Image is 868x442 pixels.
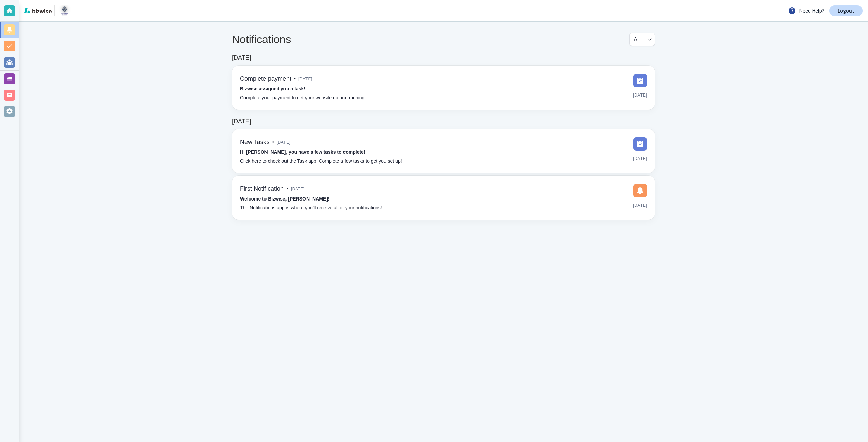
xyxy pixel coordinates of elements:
span: [DATE] [277,137,291,147]
img: DashboardSidebarTasks.svg [633,74,647,87]
img: HULLCRAFT DESIGN STUDIO [57,5,72,16]
p: • [272,139,274,146]
a: First Notification•[DATE]Welcome to Bizwise, [PERSON_NAME]!The Notifications app is where you’ll ... [232,176,655,220]
img: DashboardSidebarNotification.svg [633,184,647,197]
span: [DATE] [633,153,647,164]
h6: First Notification [240,185,284,193]
p: Complete your payment to get your website up and running. [240,94,366,102]
a: Logout [829,5,863,16]
span: [DATE] [633,90,647,100]
span: [DATE] [633,200,647,210]
strong: Bizwise assigned you a task! [240,86,305,91]
a: New Tasks•[DATE]Hi [PERSON_NAME], you have a few tasks to complete!Click here to check out the Ta... [232,129,655,173]
span: [DATE] [291,184,305,194]
p: The Notifications app is where you’ll receive all of your notifications! [240,204,382,212]
p: • [287,185,288,193]
strong: Hi [PERSON_NAME], you have a few tasks to complete! [240,149,366,155]
img: DashboardSidebarTasks.svg [633,137,647,151]
p: • [294,75,296,83]
h6: [DATE] [232,54,251,62]
div: All [634,33,651,46]
p: Need Help? [788,7,824,15]
strong: Welcome to Bizwise, [PERSON_NAME]! [240,196,329,202]
p: Click here to check out the Task app. Complete a few tasks to get you set up! [240,157,402,165]
h6: [DATE] [232,118,251,125]
a: Complete payment•[DATE]Bizwise assigned you a task!Complete your payment to get your website up a... [232,66,655,110]
p: Logout [837,8,854,13]
h6: Complete payment [240,75,291,83]
h4: Notifications [232,33,291,46]
h6: New Tasks [240,139,270,146]
span: [DATE] [298,74,312,84]
img: bizwise [24,8,52,13]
